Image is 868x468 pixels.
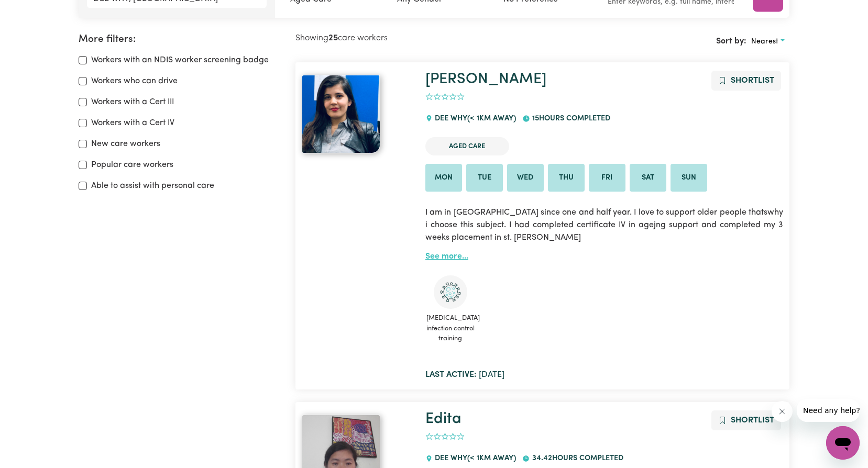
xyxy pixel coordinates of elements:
span: Shortlist [731,416,774,425]
b: 25 [328,34,338,42]
label: Able to assist with personal care [91,180,214,192]
button: Add to shortlist [711,410,781,430]
div: 15 hours completed [522,105,616,133]
a: Edita [425,411,462,427]
h2: Showing care workers [295,34,542,43]
li: Available on Mon [425,164,462,192]
img: CS Academy: COVID-19 Infection Control Training course completed [434,275,467,309]
label: Workers with a Cert III [91,96,174,108]
li: Available on Thu [548,164,585,192]
button: Add to shortlist [711,71,781,91]
label: Popular care workers [91,159,173,171]
a: See more... [425,252,468,261]
button: Sort search results [746,34,789,50]
li: Aged Care [425,137,509,155]
span: [DATE] [425,371,504,379]
li: Available on Wed [507,164,544,192]
span: [MEDICAL_DATA] infection control training [425,309,476,348]
p: I am in [GEOGRAPHIC_DATA] since one and half year. I love to support older people thatswhy i choo... [425,200,783,250]
li: Available on Tue [466,164,503,192]
span: Shortlist [731,76,774,85]
a: [PERSON_NAME] [425,72,546,87]
h2: More filters: [79,34,283,46]
div: add rating by typing an integer from 0 to 5 or pressing arrow keys [425,431,465,443]
span: (< 1km away) [467,454,516,462]
label: Workers with a Cert IV [91,117,174,129]
li: Available on Fri [589,164,625,192]
li: Available on Sat [630,164,666,192]
img: View Sanjeeta's profile [302,75,380,153]
label: New care workers [91,138,160,150]
span: Need any help? [6,7,63,16]
b: Last active: [425,371,477,379]
div: DEE WHY [425,105,522,133]
span: Nearest [751,38,778,46]
iframe: Message from company [797,399,860,422]
span: Sort by: [716,37,746,46]
label: Workers who can drive [91,75,178,87]
div: add rating by typing an integer from 0 to 5 or pressing arrow keys [425,91,465,103]
label: Workers with an NDIS worker screening badge [91,54,269,66]
a: Sanjeeta [302,75,413,153]
span: (< 1km away) [467,115,516,122]
iframe: Button to launch messaging window [826,426,860,460]
li: Available on Sun [671,164,707,192]
iframe: Close message [772,401,793,422]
